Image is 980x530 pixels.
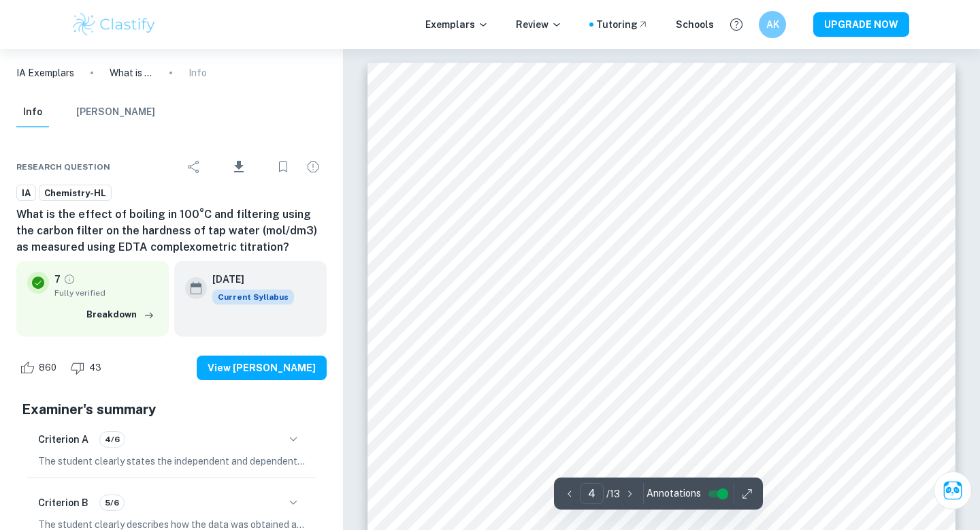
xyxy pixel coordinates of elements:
span: Research question [16,161,110,173]
p: The student clearly states the independent and dependent variables in the research question, howe... [38,454,305,469]
a: Chemistry-HL [39,185,112,202]
button: Help and Feedback [725,13,748,36]
div: This exemplar is based on the current syllabus. Feel free to refer to it for inspiration/ideas wh... [212,290,294,305]
span: 5/6 [100,497,124,509]
p: / 13 [606,486,620,501]
button: AK [759,11,786,38]
div: Share [180,153,208,181]
p: 7 [54,272,61,287]
button: UPGRADE NOW [813,12,909,37]
p: What is the effect of boiling in 100°C and filtering using the carbon filter on the hardness of t... [110,65,153,80]
span: Chemistry-HL [39,187,111,200]
button: Ask Clai [934,471,972,510]
h6: [DATE] [212,272,283,287]
p: Exemplars [425,17,489,32]
span: 860 [31,361,64,375]
h6: Criterion B [38,495,88,510]
span: 43 [82,361,109,375]
button: [PERSON_NAME] [76,97,155,127]
h6: AK [765,17,781,32]
h6: What is the effect of boiling in 100°C and filtering using the carbon filter on the hardness of t... [16,206,327,255]
h6: Criterion A [38,432,88,447]
span: Annotations [647,486,701,501]
h5: Examiner's summary [22,399,321,420]
div: Like [16,357,64,379]
div: Download [210,149,267,185]
p: Review [516,17,562,32]
div: Bookmark [269,153,297,181]
a: Grade fully verified [63,273,76,285]
div: Report issue [299,153,327,181]
div: Dislike [67,357,109,379]
button: Info [16,97,49,127]
img: Clastify logo [71,11,157,38]
span: 4/6 [100,433,125,446]
button: Breakdown [83,305,158,325]
button: View [PERSON_NAME] [197,356,327,380]
a: IA Exemplars [16,65,74,80]
a: Tutoring [596,17,649,32]
p: Info [189,65,207,80]
span: IA [17,187,35,200]
a: IA [16,185,36,202]
span: Current Syllabus [212,290,294,305]
a: Schools [676,17,714,32]
span: Fully verified [54,287,158,299]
